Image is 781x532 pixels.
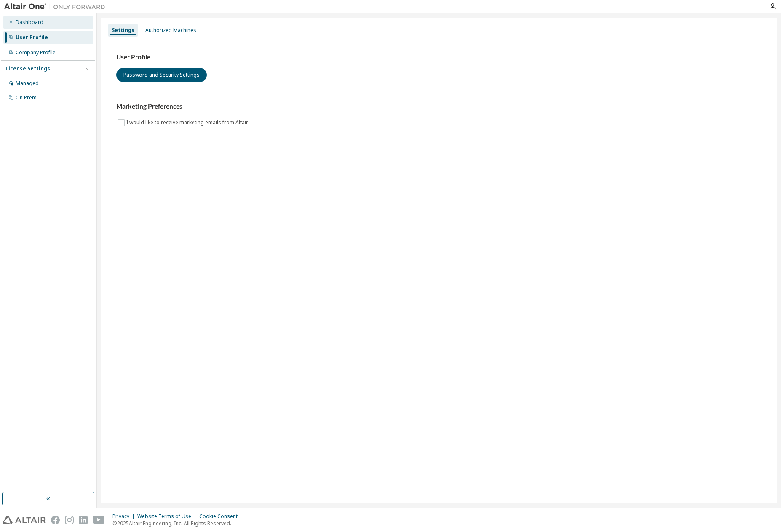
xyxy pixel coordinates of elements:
button: Password and Security Settings [116,68,207,82]
div: Company Profile [16,49,56,56]
img: facebook.svg [51,516,60,524]
img: linkedin.svg [79,516,88,524]
div: License Settings [5,65,50,72]
p: © 2025 Altair Engineering, Inc. All Rights Reserved. [112,520,243,527]
img: altair_logo.svg [3,516,46,524]
img: Altair One [4,3,110,11]
div: On Prem [16,94,37,101]
div: Dashboard [16,19,43,26]
div: Cookie Consent [199,513,243,520]
label: I would like to receive marketing emails from Altair [126,118,250,128]
div: Managed [16,80,39,87]
div: User Profile [16,34,48,41]
img: youtube.svg [93,516,105,524]
div: Privacy [112,513,137,520]
h3: User Profile [116,53,762,61]
h3: Marketing Preferences [116,102,762,111]
div: Authorized Machines [145,27,196,34]
img: instagram.svg [65,516,74,524]
div: Settings [112,27,134,34]
div: Website Terms of Use [137,513,199,520]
